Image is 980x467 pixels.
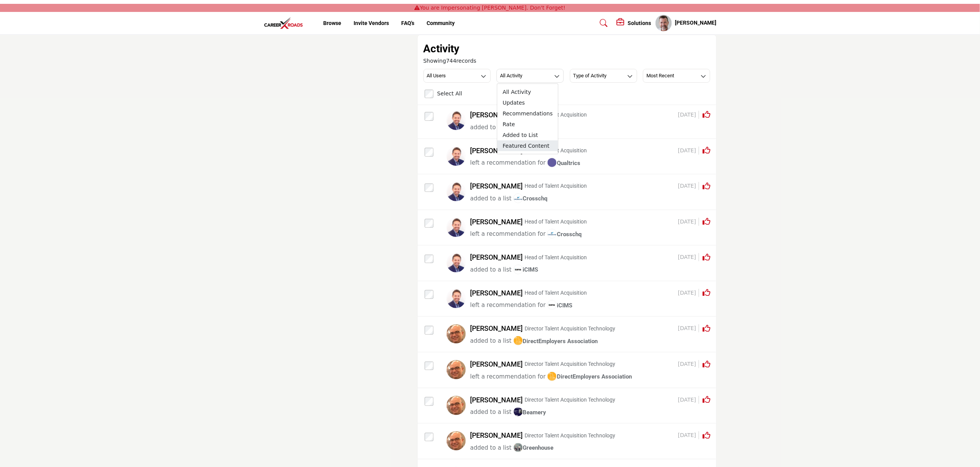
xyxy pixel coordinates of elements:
[573,72,607,79] h3: Type of Activity
[497,69,564,83] button: All Activity
[354,20,389,26] a: Invite Vendors
[424,69,491,83] button: All Users
[547,158,580,168] a: imageQualtrics
[678,182,699,190] span: [DATE]
[513,338,598,345] span: DirectEmployers Association
[547,229,557,239] img: image
[447,111,466,130] img: avtar-image
[447,253,466,272] img: avtar-image
[513,194,548,204] a: imageCrosschq
[470,124,512,131] span: added to a list
[497,119,558,130] span: Rate
[678,111,699,119] span: [DATE]
[703,182,711,190] i: Click to Rate this activity
[497,140,558,151] span: Featured Content
[547,158,557,167] img: image
[264,17,307,30] img: Site Logo
[513,265,538,275] a: imageiCIMS
[678,431,699,439] span: [DATE]
[547,372,632,382] a: imageDirectEmployers Association
[324,20,342,26] a: Browse
[470,218,523,226] h5: [PERSON_NAME]
[675,19,717,27] h5: [PERSON_NAME]
[424,57,477,65] span: Showing records
[547,160,580,167] span: Qualtrics
[547,372,557,381] img: image
[703,432,711,439] i: Click to Rate this activity
[525,182,587,190] p: Head of Talent Acquisition
[470,160,546,167] span: left a recommendation for
[497,87,558,97] span: All Activity
[497,108,558,119] span: Recommendations
[525,325,616,333] p: Director Talent Acquisition Technology
[470,302,546,309] span: left a recommendation for
[547,300,557,310] img: image
[703,111,711,118] i: Click to Rate this activity
[513,337,598,346] a: imageDirectEmployers Association
[525,289,587,297] p: Head of Talent Acquisition
[547,302,572,309] span: iCIMS
[570,69,637,83] button: Type of Activity
[470,338,512,345] span: added to a list
[513,407,523,417] img: image
[470,431,523,440] h5: [PERSON_NAME]
[497,130,558,140] span: Added to List
[703,325,711,332] i: Click to Rate this activity
[513,409,546,416] span: Beamery
[470,444,512,451] span: added to a list
[470,266,512,273] span: added to a list
[470,373,546,380] span: left a recommendation for
[470,324,523,333] h5: [PERSON_NAME]
[643,69,710,83] button: Most Recent
[470,253,523,262] h5: [PERSON_NAME]
[447,289,466,308] img: avtar-image
[513,265,523,274] img: image
[678,253,699,261] span: [DATE]
[497,97,558,108] span: Updates
[547,373,632,380] span: DirectEmployers Association
[525,432,616,440] p: Director Talent Acquisition Technology
[678,218,699,226] span: [DATE]
[678,396,699,404] span: [DATE]
[592,17,613,29] a: Search
[525,218,587,226] p: Head of Talent Acquisition
[447,218,466,237] img: avtar-image
[427,72,446,79] h3: All Users
[617,18,651,28] div: Solutions
[703,147,711,154] i: Click to Rate this activity
[446,58,457,64] span: 744
[703,396,711,404] i: Click to Rate this activity
[470,195,512,202] span: added to a list
[424,41,460,57] h2: Activity
[447,182,466,201] img: avtar-image
[470,409,512,416] span: added to a list
[678,289,699,297] span: [DATE]
[547,230,581,239] a: imageCrosschq
[447,147,466,166] img: avtar-image
[513,336,523,345] img: image
[470,231,546,238] span: left a recommendation for
[678,147,699,155] span: [DATE]
[402,20,415,26] a: FAQ's
[703,254,711,261] i: Click to Rate this activity
[513,195,548,202] span: Crosschq
[703,218,711,225] i: Click to Rate this activity
[470,360,523,369] h5: [PERSON_NAME]
[447,324,466,344] img: avtar-image
[470,147,523,155] h5: [PERSON_NAME]
[447,431,466,450] img: avtar-image
[547,301,572,310] a: imageiCIMS
[447,396,466,415] img: avtar-image
[628,20,651,27] h5: Solutions
[513,444,554,453] a: imageGreenhouse
[655,15,672,32] button: Show hide supplier dropdown
[470,396,523,404] h5: [PERSON_NAME]
[703,360,711,368] i: Click to Rate this activity
[513,193,523,203] img: image
[513,408,546,417] a: imageBeamery
[646,72,674,79] h3: Most Recent
[678,360,699,368] span: [DATE]
[500,72,522,79] h3: All Activity
[470,289,523,297] h5: [PERSON_NAME]
[470,111,523,119] h5: [PERSON_NAME]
